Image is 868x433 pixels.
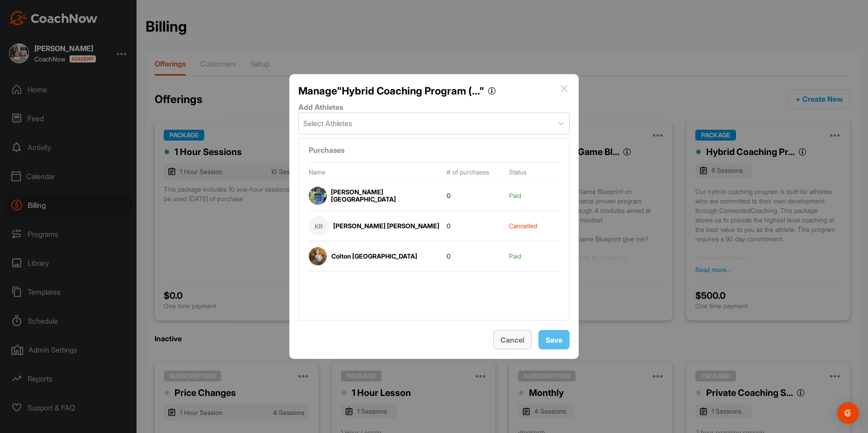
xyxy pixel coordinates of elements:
[309,167,447,177] div: Name
[447,253,509,260] div: 0
[309,216,329,236] div: KR
[538,330,570,349] button: Save
[331,253,417,260] div: Colton [GEOGRAPHIC_DATA]
[309,139,559,163] label: Purchases
[509,253,547,260] div: Paid
[509,167,559,177] div: Status
[447,222,509,230] div: 0
[447,167,509,177] div: # of purchases
[509,192,547,199] div: Paid
[309,247,327,265] img: avatar
[333,222,439,230] div: [PERSON_NAME] [PERSON_NAME]
[309,187,327,205] img: avatar
[500,335,524,344] span: Cancel
[493,330,532,349] button: Cancel
[546,335,562,344] span: Save
[298,103,343,112] label: Add Athletes
[303,118,352,129] div: Select Athletes
[447,192,509,199] div: 0
[331,188,447,203] div: [PERSON_NAME] [GEOGRAPHIC_DATA]
[509,222,547,230] div: Cancelled
[837,402,859,424] div: Open Intercom Messenger
[298,83,484,99] h2: Hybrid Coaching Program (Elite Players)
[559,83,570,94] img: close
